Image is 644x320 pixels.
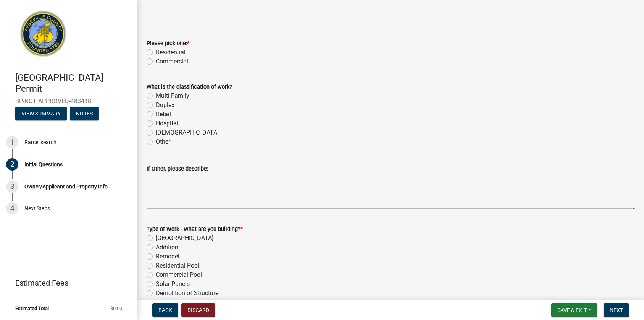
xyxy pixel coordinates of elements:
label: Hospital [156,119,178,128]
label: Duplex [156,101,174,110]
div: 4 [6,202,18,214]
label: Multi-Family [156,91,189,101]
label: Remodel [156,252,179,261]
label: Please pick one: [147,41,189,46]
label: Addition [156,243,178,252]
span: Next [610,307,623,313]
img: Abbeville County, South Carolina [15,8,71,64]
button: Next [604,303,629,317]
label: Retail [156,110,171,119]
label: Demolition of Structure [156,289,218,298]
label: Residential Pool [156,261,199,270]
span: $0.00 [110,306,122,311]
div: 2 [6,158,18,171]
label: Commercial Pool [156,270,202,279]
wm-modal-confirm: Notes [70,111,99,117]
button: Notes [70,107,99,120]
a: Estimated Fees [6,275,125,291]
span: Estimated Total [15,306,49,311]
div: Initial Questions [24,162,63,167]
label: [GEOGRAPHIC_DATA] [156,234,213,243]
div: 3 [6,180,18,193]
div: Parcel search [24,140,56,145]
label: Solar Panels [156,279,190,289]
label: Other [156,137,170,146]
span: Save & Exit [557,307,587,313]
label: What is the classification of work? [147,84,232,90]
h4: [GEOGRAPHIC_DATA] Permit [15,72,131,94]
label: [DEMOGRAPHIC_DATA] [156,128,219,137]
wm-modal-confirm: Summary [15,111,67,117]
label: Residential [156,48,186,57]
label: If Other, please describe: [147,166,208,172]
button: Discard [181,303,215,317]
label: Type of Work - What are you building? [147,227,243,232]
button: View Summary [15,107,67,120]
span: BP-NOT APPROVED-483418 [15,97,122,105]
div: 1 [6,136,18,148]
div: Owner/Applicant and Property Info [24,184,108,189]
span: Back [158,307,172,313]
button: Back [152,303,178,317]
button: Save & Exit [551,303,597,317]
label: Commercial [156,57,188,66]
